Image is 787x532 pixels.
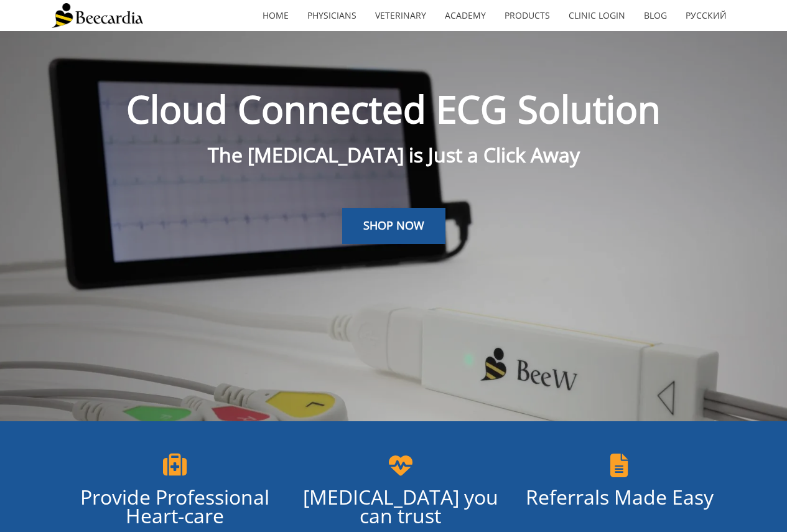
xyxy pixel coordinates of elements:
[559,1,635,30] a: Clinic Login
[303,483,498,529] span: [MEDICAL_DATA] you can trust
[342,208,445,244] a: SHOP NOW
[635,1,676,30] a: Blog
[52,3,143,28] img: Beecardia
[253,1,298,30] a: home
[208,141,580,168] span: The [MEDICAL_DATA] is Just a Click Away
[435,1,495,30] a: Academy
[495,1,559,30] a: Products
[366,1,435,30] a: Veterinary
[126,83,661,134] span: Cloud Connected ECG Solution
[526,483,714,510] span: Referrals Made Easy
[363,218,424,233] span: SHOP NOW
[676,1,736,30] a: Русский
[80,483,269,529] span: Provide Professional Heart-care
[298,1,366,30] a: Physicians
